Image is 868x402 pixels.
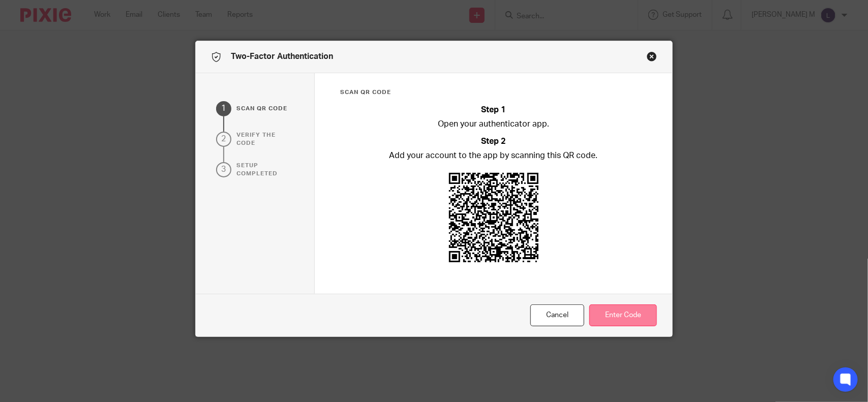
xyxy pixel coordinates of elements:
[443,167,545,268] img: QR code
[647,51,657,61] button: Close modal
[390,150,598,162] p: Add your account to the app by scanning this QR code.
[236,131,294,147] p: verify the code
[482,104,506,116] h2: Step 1
[231,52,333,60] span: Two-Factor Authentication
[216,101,231,116] div: 1
[236,105,287,113] p: Scan qr code
[216,132,231,147] div: 2
[216,162,231,177] div: 3
[340,88,647,97] h3: Scan qr code
[236,162,294,178] p: Setup completed
[530,304,584,326] button: Cancel
[589,304,657,326] button: Enter Code
[438,118,549,130] p: Open your authenticator app.
[482,136,506,147] h2: Step 2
